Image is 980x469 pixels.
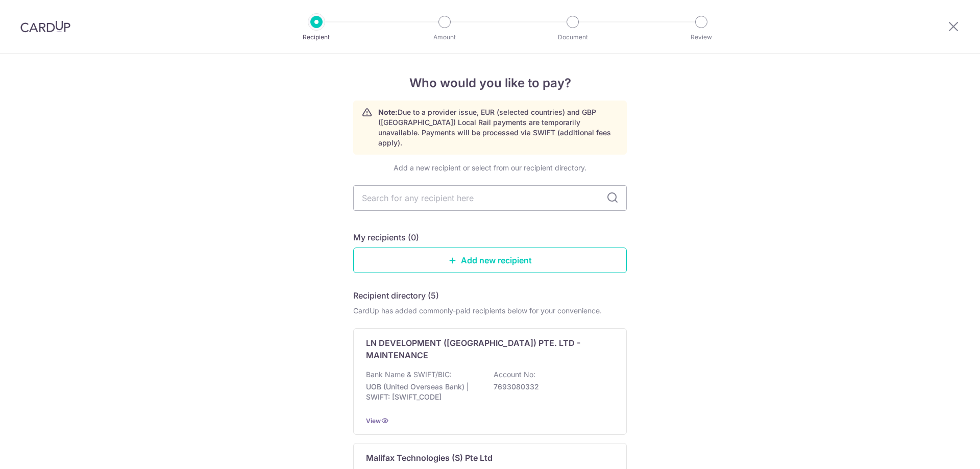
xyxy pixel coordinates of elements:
[279,32,354,42] p: Recipient
[378,108,398,116] strong: Note:
[20,20,70,33] img: CardUp
[353,289,439,302] h5: Recipient directory (5)
[353,185,627,211] input: Search for any recipient here
[664,32,739,42] p: Review
[407,32,482,42] p: Amount
[378,107,618,148] p: Due to a provider issue, EUR (selected countries) and GBP ([GEOGRAPHIC_DATA]) Local Rail payments...
[494,369,535,380] p: Account No:
[366,337,602,361] p: LN DEVELOPMENT ([GEOGRAPHIC_DATA]) PTE. LTD - MAINTENANCE
[353,231,419,243] h5: My recipients (0)
[353,306,627,316] div: CardUp has added commonly-paid recipients below for your convenience.
[366,452,493,464] p: Malifax Technologies (S) Pte Ltd
[366,382,480,402] p: UOB (United Overseas Bank) | SWIFT: [SWIFT_CODE]
[353,248,627,273] a: Add new recipient
[366,417,381,425] a: View
[494,382,608,392] p: 7693080332
[366,369,452,380] p: Bank Name & SWIFT/BIC:
[915,438,970,464] iframe: Opens a widget where you can find more information
[353,74,627,92] h4: Who would you like to pay?
[535,32,610,42] p: Document
[353,163,627,173] div: Add a new recipient or select from our recipient directory.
